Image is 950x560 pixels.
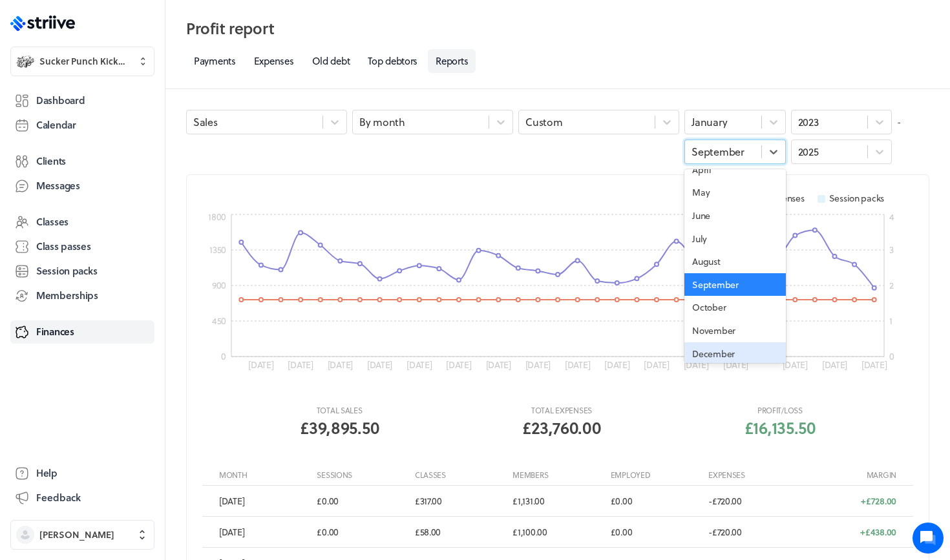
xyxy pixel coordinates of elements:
[684,296,785,319] div: October
[360,49,425,73] a: Top debtors
[684,273,785,296] div: September
[10,174,154,198] a: Messages
[744,416,816,439] p: £16,135.50
[684,319,785,342] div: November
[10,235,154,258] a: Class passes
[522,416,600,439] p: £23,760.00
[36,215,69,229] span: Classes
[215,495,313,508] div: [DATE]
[684,250,785,273] div: August
[684,204,785,227] div: June
[10,284,154,307] a: Memberships
[313,495,410,508] div: £0.00
[19,86,239,127] h2: We're here to help. Ask us anything!
[607,470,704,481] div: Employed
[607,495,704,508] div: £ 0.00
[860,526,896,539] strong: + £438.00
[486,358,512,371] tspan: [DATE]
[36,118,76,132] span: Calendar
[704,526,802,539] div: - £720.00
[803,470,900,481] div: Margin
[525,358,551,371] tspan: [DATE]
[446,358,472,371] tspan: [DATE]
[300,405,379,416] h3: Total sales
[10,89,154,112] a: Dashboard
[10,260,154,283] a: Session packs
[783,358,808,371] tspan: [DATE]
[798,145,819,159] div: 2025
[186,49,244,73] a: Payments
[411,526,509,539] div: £ 58.00
[411,495,509,508] div: £ 317.00
[313,470,410,481] div: Sessions
[36,491,81,504] span: Feedback
[691,145,744,159] div: September
[19,63,239,83] h1: Hi [PERSON_NAME]
[913,523,944,554] iframe: gist-messenger-bubble-iframe
[411,470,509,481] div: Classes
[36,94,85,107] span: Dashboard
[186,16,929,41] h2: Profit report
[367,358,393,371] tspan: [DATE]
[36,289,98,302] span: Memberships
[36,325,74,338] span: Finances
[10,462,154,485] a: Help
[704,495,802,508] div: - £720.00
[644,358,670,371] tspan: [DATE]
[186,49,929,73] nav: Tabs
[525,115,562,129] div: Custom
[221,349,226,363] tspan: 0
[604,358,630,371] tspan: [DATE]
[723,358,749,371] tspan: [DATE]
[10,211,154,234] a: Classes
[10,114,154,137] a: Calendar
[248,358,274,371] tspan: [DATE]
[17,201,241,216] p: Find an answer quickly
[889,243,894,256] tspan: 3
[16,52,34,70] img: Sucker Punch Kickboxing
[861,495,896,508] strong: + £728.00
[20,150,238,176] button: New conversation
[304,49,358,73] a: Old debt
[509,495,606,508] div: £ 1,131.00
[39,55,130,68] span: Sucker Punch Kickboxing
[861,358,887,371] tspan: [DATE]
[215,470,313,481] div: month
[428,49,476,73] a: Reports
[798,115,819,129] div: 2023
[704,470,802,481] div: Expenses
[313,526,410,539] div: £0.00
[36,264,97,278] span: Session packs
[684,358,710,371] tspan: [DATE]
[744,405,816,416] h3: Profit/loss
[246,49,302,73] a: Expenses
[822,358,848,371] tspan: [DATE]
[36,154,66,168] span: Clients
[607,526,704,539] div: £ 0.00
[36,179,80,192] span: Messages
[684,227,785,251] div: July
[757,192,805,205] div: Expenses
[328,358,354,371] tspan: [DATE]
[300,416,379,439] p: £39,895.50
[509,526,606,539] div: £ 1,100.00
[565,358,591,371] tspan: [DATE]
[359,115,405,129] div: By month
[39,528,114,541] span: [PERSON_NAME]
[684,158,785,181] div: April
[406,358,432,371] tspan: [DATE]
[889,210,894,223] tspan: 4
[37,222,231,248] input: Search articles
[691,115,727,129] div: January
[889,314,892,327] tspan: 1
[193,115,218,129] div: Sales
[212,314,226,327] tspan: 450
[10,486,154,510] button: Feedback
[509,470,606,481] div: Members
[208,210,226,223] tspan: 1800
[10,520,154,550] button: [PERSON_NAME]
[522,405,600,416] h3: Total expenses
[83,158,155,169] span: New conversation
[889,278,894,292] tspan: 2
[36,466,58,480] span: Help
